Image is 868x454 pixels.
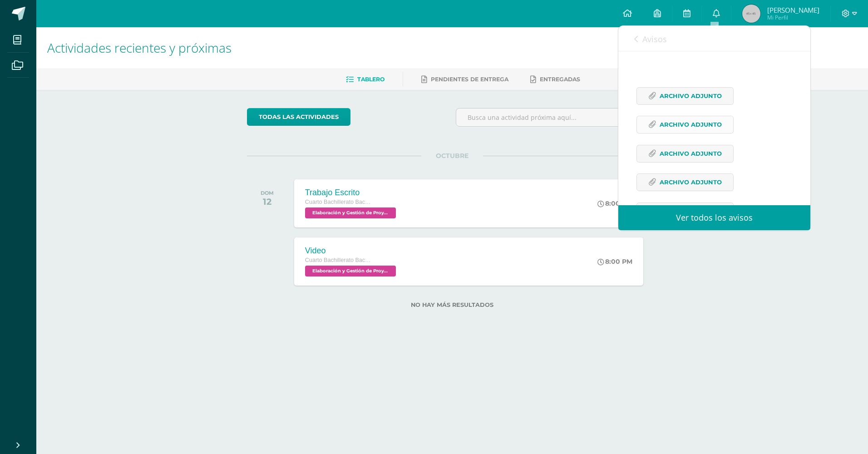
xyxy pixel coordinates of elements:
span: Elaboración y Gestión de Proyectos 'B' [305,266,396,276]
a: Archivo Adjunto [636,116,734,133]
label: No hay más resultados [247,301,658,308]
span: Pendientes de entrega [431,76,508,83]
input: Busca una actividad próxima aquí... [456,109,657,126]
img: 45x45 [742,5,760,23]
span: Archivo Adjunto [660,116,722,133]
div: 8:00 PM [597,257,632,266]
a: Pendientes de entrega [421,72,508,87]
span: Archivo Adjunto [660,145,722,162]
div: Trabajo Escrito [305,188,398,197]
a: Archivo Adjunto [636,202,734,220]
span: Archivo Adjunto [660,88,722,104]
span: Tablero [357,76,385,83]
span: Archivo Adjunto [660,174,722,191]
a: Archivo Adjunto [636,145,734,163]
span: Avisos [642,34,667,44]
span: Cuarto Bachillerato Bachillerato en CCLL con Orientación en Diseño Gráfico [305,257,373,263]
a: Archivo Adjunto [636,87,734,105]
span: Elaboración y Gestión de Proyectos 'B' [305,207,396,218]
div: Video [305,246,398,256]
div: DOM [261,190,274,196]
div: 12 [261,196,274,207]
a: Archivo Adjunto [636,173,734,191]
a: Ver todos los avisos [618,205,810,230]
span: Cuarto Bachillerato Bachillerato en CCLL con Orientación en Diseño Gráfico [305,199,373,205]
span: [PERSON_NAME] [767,5,819,15]
span: Entregadas [540,76,580,83]
span: Actividades recientes y próximas [47,39,232,56]
div: 8:00 PM [597,199,632,207]
span: Archivo Adjunto [660,203,722,220]
a: todas las Actividades [247,108,350,126]
span: OCTUBRE [421,152,483,160]
a: Entregadas [530,72,580,87]
span: Mi Perfil [767,14,819,21]
a: Tablero [346,72,385,87]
